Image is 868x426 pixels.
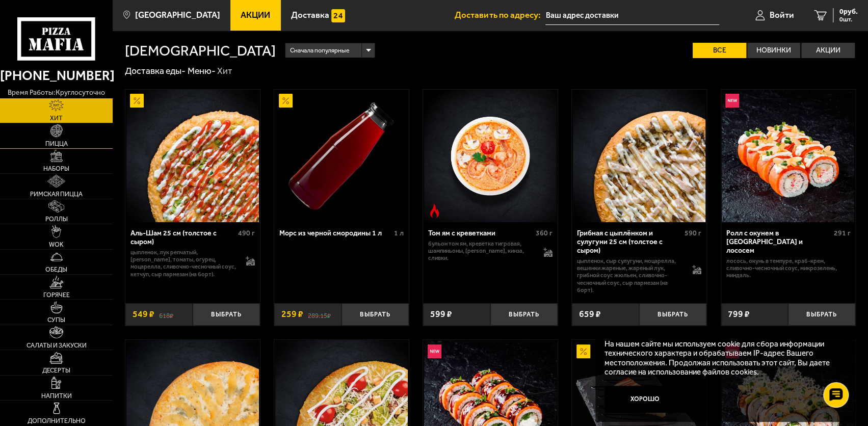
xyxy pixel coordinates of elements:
span: [GEOGRAPHIC_DATA] [135,11,220,19]
img: Морс из черной смородины 1 л [275,90,408,222]
span: 1 л [394,229,404,237]
img: Грибная с цыплёнком и сулугуни 25 см (толстое с сыром) [573,90,705,222]
img: Акционный [130,94,144,108]
button: Выбрать [341,303,409,325]
s: 618 ₽ [159,310,173,319]
a: Доставка еды- [125,65,186,76]
span: 659 ₽ [579,310,601,319]
div: Хит [217,65,232,77]
img: 15daf4d41897b9f0e9f617042186c801.svg [331,9,345,23]
button: Выбрать [788,303,855,325]
span: 490 г [238,229,255,237]
img: Ролл с окунем в темпуре и лососем [722,90,854,222]
img: Аль-Шам 25 см (толстое с сыром) [126,90,259,222]
div: Грибная с цыплёнком и сулугуни 25 см (толстое с сыром) [577,229,682,255]
img: Том ям с креветками [424,90,557,222]
span: 259 ₽ [281,310,303,319]
span: 0 шт. [839,16,858,22]
input: Ваш адрес доставки [545,6,719,25]
span: Обеды [45,267,67,273]
span: 549 ₽ [133,310,154,319]
span: Пицца [45,141,68,147]
button: Выбрать [639,303,706,325]
span: Горячее [43,292,70,299]
button: Выбрать [490,303,558,325]
button: Выбрать [193,303,260,325]
span: 590 г [685,229,701,237]
span: Десерты [42,367,70,374]
div: Морс из черной смородины 1 л [279,229,391,237]
label: Все [693,43,746,58]
img: Новинка [725,94,739,108]
span: 291 г [833,229,850,237]
span: Дополнительно [28,418,86,424]
span: Доставить по адресу: [455,11,545,19]
div: Аль-Шам 25 см (толстое с сыром) [130,229,235,246]
p: цыпленок, сыр сулугуни, моцарелла, вешенки жареные, жареный лук, грибной соус Жюльен, сливочно-че... [577,257,683,294]
span: WOK [49,242,64,248]
span: Супы [47,317,65,324]
span: Наборы [43,166,69,172]
a: Грибная с цыплёнком и сулугуни 25 см (толстое с сыром) [572,90,706,222]
s: 289.15 ₽ [308,310,331,319]
a: Меню- [188,65,216,76]
div: Ролл с окунем в [GEOGRAPHIC_DATA] и лососем [726,229,831,255]
span: 360 г [536,229,553,237]
p: лосось, окунь в темпуре, краб-крем, сливочно-чесночный соус, микрозелень, миндаль. [726,257,850,279]
span: Доставка [291,11,329,19]
span: Римская пицца [30,191,83,198]
span: Напитки [41,393,72,400]
label: Акции [801,43,855,58]
span: 799 ₽ [728,310,750,319]
span: Роллы [45,216,68,223]
img: Острое блюдо [428,204,441,218]
a: АкционныйМорс из черной смородины 1 л [274,90,408,222]
img: Акционный [279,94,293,108]
span: 0 руб. [839,8,858,15]
img: Акционный [576,344,590,358]
span: Салаты и закуски [27,342,87,349]
label: Новинки [747,43,801,58]
span: Сначала популярные [290,42,350,59]
span: Хит [50,115,63,122]
span: Войти [770,11,794,19]
h1: [DEMOGRAPHIC_DATA] [125,43,276,58]
a: Острое блюдоТом ям с креветками [423,90,557,222]
div: Том ям с креветками [428,229,533,237]
a: АкционныйАль-Шам 25 см (толстое с сыром) [125,90,259,222]
a: НовинкаРолл с окунем в темпуре и лососем [721,90,855,222]
p: цыпленок, лук репчатый, [PERSON_NAME], томаты, огурец, моцарелла, сливочно-чесночный соус, кетчуп... [130,249,236,278]
button: Хорошо [604,386,686,413]
span: Акции [241,11,270,19]
img: Новинка [428,344,441,358]
p: На нашем сайте мы используем cookie для сбора информации технического характера и обрабатываем IP... [604,339,840,377]
p: бульон том ям, креветка тигровая, шампиньоны, [PERSON_NAME], кинза, сливки. [428,240,534,262]
span: 599 ₽ [430,310,452,319]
